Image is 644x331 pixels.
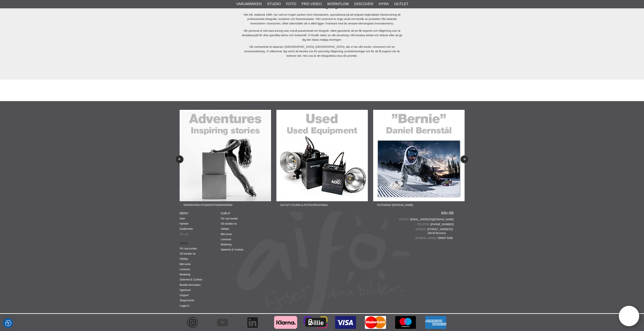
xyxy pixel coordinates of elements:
[410,218,454,221] a: [EMAIL_ADDRESS][DOMAIN_NAME]
[221,222,237,225] a: Så handlar du
[180,222,189,225] a: Nyheter
[431,222,454,226] a: [PHONE_NUMBER]
[176,155,183,163] button: Previous
[240,13,404,26] p: Aifo AB, etablerat 1990, har varit en trogen partner inom fotoindustrin, specialiserat på att erb...
[180,110,271,209] a: Annons:22-02F banner-sidfot-adventures.jpgInspiration Studiofotografering
[221,217,238,220] a: För nya kunder
[221,233,232,236] a: Mitt konto
[399,218,410,221] span: E-post:
[373,110,465,209] a: Annons:22-04F banner-sidfot-bernie.jpgFotograf [PERSON_NAME]
[5,319,11,327] button: Samtyckesinställningar
[210,314,240,331] a: Aifo - YouTube
[180,110,271,201] img: Annons:22-02F banner-sidfot-adventures.jpg
[221,243,231,246] a: Betalning
[427,227,454,235] span: [STREET_ADDRESS] 168 65 Bromma
[461,155,468,163] button: Next
[180,252,196,255] a: Så handlar du
[364,314,387,331] img: MasterCard
[180,268,190,271] a: Leverans
[180,211,221,215] h4: Meny
[240,45,404,58] p: Vår verksamhet är baserad i [GEOGRAPHIC_DATA], [GEOGRAPHIC_DATA], där vi har vårt kontor, showroo...
[221,227,229,230] a: Söktips
[394,1,408,7] a: Outlet
[301,1,322,7] a: Pro Video
[180,217,185,220] a: Hem
[240,314,270,331] a: Aifo - Linkedin
[180,242,221,245] strong: Hjälp
[180,283,201,286] a: Beställ information
[221,248,243,251] a: Säkerhet & Cookies
[416,236,438,240] span: [DOMAIN_NAME]:
[5,320,11,326] img: Revisit consent button
[276,201,332,209] span: Outlet Studio & Fotoutrustning
[221,211,262,215] h4: Hjälp
[216,314,229,331] img: Aifo - YouTube
[236,1,262,7] a: Varumärken
[354,1,373,7] a: Discover
[373,110,465,201] img: Annons:22-04F banner-sidfot-bernie.jpg
[180,247,197,250] a: För nya kunder
[417,222,431,226] span: Telefon:
[180,304,189,307] a: Logga in
[379,1,389,7] a: Hyra
[180,294,189,297] a: Support
[246,314,259,331] img: Aifo - Linkedin
[180,263,191,266] a: Mitt konto
[327,1,349,7] a: Workflow
[286,1,296,7] a: Foto
[304,314,327,331] img: Billie
[180,314,210,331] a: Aifo - Instagram
[180,299,194,302] a: Skapa Konto
[240,29,404,42] p: Vår personal är inte bara kunnig utan också passionerad om fotografi, vilket garanterar att du få...
[180,289,191,292] a: Agenturer
[180,278,202,281] a: Säkerhet & Cookies
[394,314,417,331] img: Maestro
[274,314,297,331] img: Klarna
[186,314,199,331] img: Aifo - Instagram
[415,227,428,231] span: Adress:
[441,211,454,215] a: Aifo AB
[267,1,281,7] a: Studio
[373,201,417,209] span: Fotograf [PERSON_NAME]
[276,110,368,201] img: Annons:22-03F banner-sidfot-used.jpg
[180,273,190,276] a: Betalning
[334,314,357,331] img: Visa
[180,257,188,260] a: Söktips
[180,227,193,230] a: Snabborder
[438,236,454,240] span: 556567-5286
[221,238,231,241] a: Leverans
[180,233,188,236] a: Om oss
[276,110,368,209] a: Annons:22-03F banner-sidfot-used.jpgOutlet Studio & Fotoutrustning
[424,314,447,331] img: American Express
[180,201,236,209] span: Inspiration Studiofotografering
